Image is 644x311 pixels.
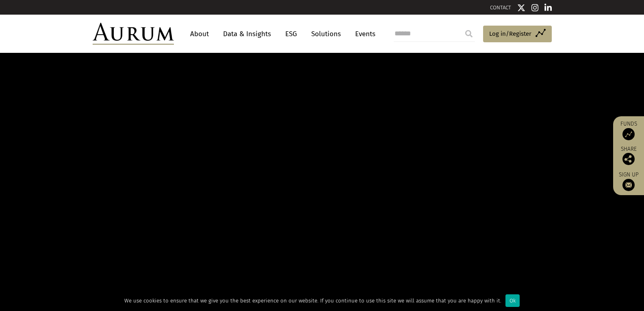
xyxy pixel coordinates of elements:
[489,29,531,39] span: Log in/Register
[219,26,275,41] a: Data & Insights
[617,146,640,165] div: Share
[622,128,635,140] img: Access Funds
[483,26,552,43] a: Log in/Register
[617,171,640,191] a: Sign up
[622,179,635,191] img: Sign up to our newsletter
[622,153,635,165] img: Share this post
[307,26,345,41] a: Solutions
[93,23,174,45] img: Aurum
[531,4,539,12] img: Instagram icon
[351,26,375,41] a: Events
[505,294,520,307] div: Ok
[517,4,525,12] img: Twitter icon
[461,26,477,42] input: Submit
[186,26,213,41] a: About
[617,120,640,140] a: Funds
[544,4,552,12] img: Linkedin icon
[490,4,511,11] a: CONTACT
[281,26,301,41] a: ESG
